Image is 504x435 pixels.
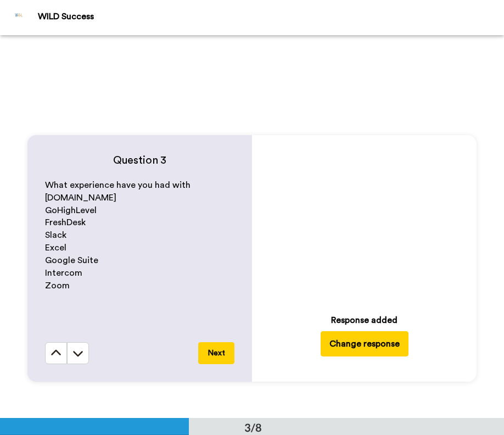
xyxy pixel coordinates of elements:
[45,206,97,215] span: GoHighLevel
[321,331,408,356] button: Change response
[6,4,32,31] img: Profile Image
[331,314,397,327] div: Response added
[45,243,66,252] span: Excel
[45,181,191,189] span: What experience have you had with
[45,256,98,265] span: Google Suite
[295,276,315,289] span: 0:00
[45,218,86,227] span: FreshDesk
[45,231,66,239] span: Slack
[38,12,503,22] div: WILD Success
[45,193,116,202] span: [DOMAIN_NAME]
[198,342,234,364] button: Next
[317,276,321,289] span: /
[45,153,234,168] h4: Question 3
[45,269,82,277] span: Intercom
[227,420,279,435] div: 3/8
[323,276,342,289] span: 0:28
[45,281,70,290] span: Zoom
[421,277,432,288] img: Mute/Unmute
